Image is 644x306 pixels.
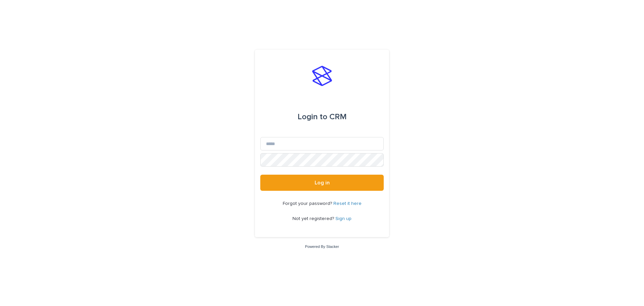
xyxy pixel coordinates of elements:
[292,216,335,221] span: Not yet registered?
[298,113,327,121] span: Login to
[298,107,346,126] div: CRM
[335,216,352,221] a: Sign up
[312,66,332,86] img: stacker-logo-s-only.png
[260,175,384,191] button: Log in
[305,245,339,249] a: Powered By Stacker
[333,201,362,206] a: Reset it here
[283,201,333,206] span: Forgot your password?
[315,180,330,185] span: Log in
